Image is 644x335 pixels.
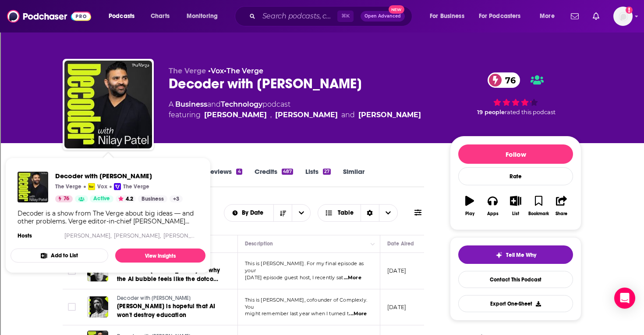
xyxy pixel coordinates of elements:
h4: Hosts [18,232,32,239]
div: Rename [4,68,640,76]
div: Sort New > Old [4,29,640,36]
img: Vox [88,183,95,190]
div: TODO: put dlg title [4,171,640,179]
a: Active [90,195,113,202]
svg: Add a profile image [626,7,633,14]
span: Monitoring [187,10,218,22]
button: open menu [180,9,229,23]
button: Add to List [11,249,108,263]
div: Rename Outline [4,92,640,100]
p: Vox [97,183,107,190]
button: open menu [534,9,566,23]
div: BOOK [4,275,640,283]
a: 76 [55,195,73,202]
a: [PERSON_NAME] [163,232,209,239]
div: CANCEL [4,243,640,251]
span: 76 [64,195,69,203]
span: Decoder with [PERSON_NAME] [55,172,183,180]
div: Decoder is a show from The Verge about big ideas — and other problems. Verge editor-in-chief [PER... [18,209,198,225]
p: The Verge [55,183,81,190]
span: ⌘ K [337,11,354,22]
input: Search outlines [4,11,81,21]
div: Journal [4,131,640,139]
button: 4.2 [116,195,136,202]
a: Charts [145,9,175,23]
input: Search podcasts, credits, & more... [259,9,337,23]
div: Move to ... [4,227,640,235]
img: User Profile [613,7,633,26]
p: The Verge [123,183,149,190]
div: WEBSITE [4,283,640,291]
a: Show notifications dropdown [567,9,582,24]
button: open menu [103,9,146,23]
img: Podchaser - Follow, Share and Rate Podcasts [7,8,91,25]
span: Podcasts [109,10,134,22]
div: Download [4,100,640,108]
div: Delete [4,84,640,92]
button: open menu [473,9,534,23]
div: SAVE AND GO HOME [4,212,640,220]
div: MORE [4,299,640,306]
div: Options [4,52,640,60]
span: Charts [151,10,170,22]
div: Magazine [4,139,640,147]
button: Open AdvancedNew [361,11,405,22]
a: [PERSON_NAME], [114,232,161,239]
a: VoxVox [88,183,107,190]
span: Logged in as slthomas [613,7,633,26]
a: View Insights [115,249,205,263]
div: DELETE [4,220,640,227]
span: Open Advanced [364,14,401,18]
div: Delete [4,44,640,52]
button: open menu [424,9,475,23]
div: Home [4,235,640,243]
div: Search podcasts, credits, & more... [243,6,421,26]
input: Search sources [4,306,81,316]
div: MOVE [4,251,640,259]
button: Show profile menu [613,7,633,26]
div: SAVE [4,267,640,275]
div: Visual Art [4,163,640,171]
div: CANCEL [4,188,640,196]
a: Decoder with Nilay Patel [55,172,183,180]
div: Search for Source [4,123,640,131]
a: Business [138,195,167,202]
div: New source [4,259,640,267]
div: Print [4,108,640,115]
a: +3 [170,195,183,202]
div: Sign out [4,60,640,68]
div: This outline has no content. Would you like to delete it? [4,204,640,212]
img: Decoder with Nilay Patel [18,172,48,202]
div: ??? [4,196,640,204]
span: Active [93,195,110,203]
span: More [540,10,555,22]
div: Open Intercom Messenger [614,288,635,309]
span: For Business [430,10,464,22]
a: [PERSON_NAME], [64,232,112,239]
div: Sort A > Z [4,21,640,29]
div: Home [4,4,183,11]
div: Television/Radio [4,155,640,163]
div: Newspaper [4,147,640,155]
div: Move To ... [4,36,640,44]
span: 76 [496,72,520,88]
a: The VergeThe Verge [114,183,149,190]
img: Decoder with Nilay Patel [64,61,152,148]
a: 76 [488,72,520,88]
span: New [389,5,404,14]
div: Add Outline Template [4,115,640,123]
div: JOURNAL [4,291,640,299]
div: Move To ... [4,76,640,84]
img: The Verge [114,183,121,190]
span: For Podcasters [479,10,521,22]
a: Show notifications dropdown [589,9,603,24]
